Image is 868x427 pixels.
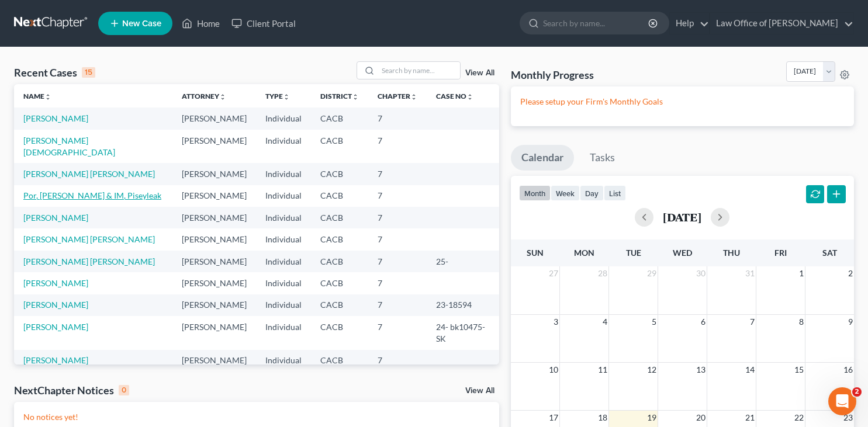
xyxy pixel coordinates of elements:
span: 29 [646,266,658,280]
span: Thu [723,248,740,258]
td: CACB [311,107,368,129]
span: 1 [798,266,805,280]
span: Wed [673,248,692,258]
a: Chapterunfold_more [378,92,417,100]
span: 23 [842,411,854,425]
span: 6 [700,315,707,329]
span: Mon [574,248,594,258]
span: Sun [527,248,544,258]
button: month [519,185,551,201]
input: Search by name... [543,12,650,34]
a: Law Office of [PERSON_NAME] [710,13,853,34]
span: 8 [798,315,805,329]
td: Individual [256,130,311,163]
td: 7 [368,350,427,372]
p: Please setup your Firm's Monthly Goals [520,96,845,107]
a: Client Portal [226,13,302,34]
a: Por, [PERSON_NAME] & IM, Piseyleak [23,190,161,200]
span: 21 [744,411,756,425]
i: unfold_more [466,93,473,100]
a: Nameunfold_more [23,92,51,100]
td: 25- [427,251,499,272]
td: CACB [311,185,368,207]
a: Help [670,13,709,34]
span: New Case [122,19,161,28]
span: 16 [842,363,854,377]
td: 7 [368,316,427,349]
span: 22 [793,411,805,425]
span: 30 [695,266,707,280]
td: Individual [256,107,311,129]
td: CACB [311,130,368,163]
span: 18 [597,411,608,425]
a: [PERSON_NAME] [PERSON_NAME] [23,169,155,179]
td: 7 [368,185,427,207]
span: 20 [695,411,707,425]
i: unfold_more [410,93,417,100]
td: 24- bk10475-SK [427,316,499,349]
div: 15 [82,67,95,78]
td: CACB [311,207,368,228]
a: Home [176,13,226,34]
td: 7 [368,107,427,129]
td: [PERSON_NAME] [172,107,256,129]
td: CACB [311,294,368,316]
td: [PERSON_NAME] [172,316,256,349]
td: Individual [256,294,311,316]
span: 15 [793,363,805,377]
td: Individual [256,316,311,349]
a: [PERSON_NAME][DEMOGRAPHIC_DATA] [23,136,115,157]
a: Case Nounfold_more [436,92,473,100]
span: 10 [548,363,559,377]
span: 2 [852,387,862,397]
a: [PERSON_NAME] [PERSON_NAME] [23,234,155,244]
span: 7 [749,315,756,329]
span: Fri [774,248,787,258]
span: 5 [651,315,658,329]
span: 19 [646,411,658,425]
td: CACB [311,228,368,250]
i: unfold_more [219,93,226,100]
span: Sat [822,248,837,258]
td: 7 [368,272,427,294]
td: [PERSON_NAME] [172,130,256,163]
a: [PERSON_NAME] [23,113,88,123]
td: CACB [311,163,368,185]
td: [PERSON_NAME] [172,185,256,207]
a: [PERSON_NAME] [23,278,88,288]
td: Individual [256,251,311,272]
span: 2 [847,266,854,280]
td: 7 [368,251,427,272]
td: Individual [256,207,311,228]
div: Recent Cases [14,65,95,79]
td: 7 [368,130,427,163]
span: 27 [548,266,559,280]
td: Individual [256,228,311,250]
td: Individual [256,272,311,294]
td: [PERSON_NAME] [172,251,256,272]
td: 7 [368,207,427,228]
div: 0 [119,385,129,395]
a: Districtunfold_more [320,92,359,100]
td: [PERSON_NAME] [172,350,256,372]
a: [PERSON_NAME] [PERSON_NAME] [23,256,155,266]
td: CACB [311,350,368,372]
span: 9 [847,315,854,329]
span: 28 [597,266,608,280]
input: Search by name... [378,62,460,79]
td: 7 [368,294,427,316]
span: 4 [601,315,608,329]
td: [PERSON_NAME] [172,272,256,294]
a: Attorneyunfold_more [182,92,226,100]
a: [PERSON_NAME] [23,300,88,310]
td: 7 [368,228,427,250]
a: Calendar [511,145,574,171]
td: Individual [256,163,311,185]
td: Individual [256,350,311,372]
td: CACB [311,251,368,272]
button: week [551,185,580,201]
a: View All [465,69,494,77]
span: 14 [744,363,756,377]
a: [PERSON_NAME] [23,213,88,223]
h2: [DATE] [663,211,701,223]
